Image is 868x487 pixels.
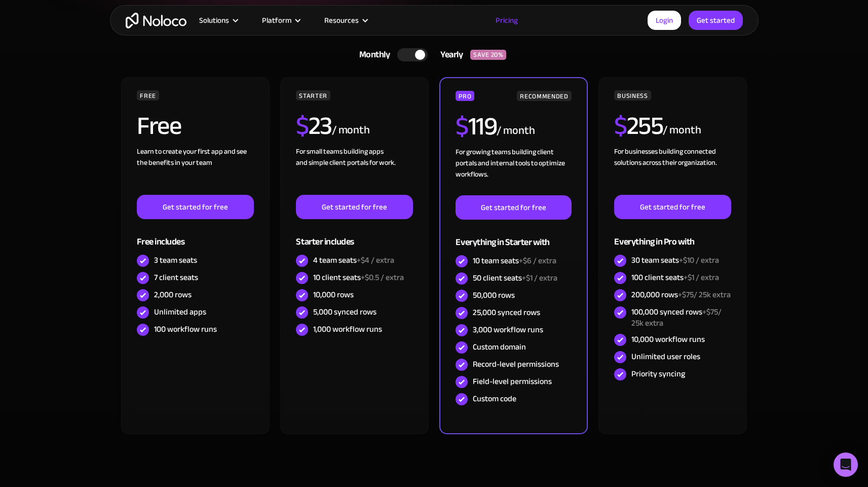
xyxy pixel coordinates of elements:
a: home [126,13,186,28]
div: 7 client seats [154,272,198,283]
div: 4 team seats [313,255,394,266]
h2: 23 [296,113,332,138]
a: Login [648,11,681,30]
div: Resources [324,14,359,27]
div: Everything in Pro with [614,219,731,252]
div: 1,000 workflow runs [313,324,382,335]
div: Monthly [347,47,398,62]
div: For growing teams building client portals and internal tools to optimize workflows. [456,147,571,195]
div: / month [497,123,535,139]
div: For small teams building apps and simple client portals for work. ‍ [296,146,412,195]
div: Custom code [473,393,516,404]
div: 3,000 workflow runs [473,324,543,335]
div: Unlimited user roles [631,351,700,362]
div: SAVE 20% [470,50,506,60]
span: +$4 / extra [357,253,394,268]
a: Pricing [483,14,531,27]
div: / month [663,122,701,138]
div: Starter includes [296,219,412,252]
span: +$1 / extra [684,270,719,285]
div: 50,000 rows [473,290,515,301]
div: / month [332,122,370,138]
h2: Free [137,113,181,138]
div: Resources [312,14,379,27]
div: 200,000 rows [631,289,731,300]
div: 10,000 workflow runs [631,334,705,345]
div: Field-level permissions [473,376,552,387]
div: Platform [262,14,291,27]
div: STARTER [296,90,330,100]
div: Free includes [137,219,253,252]
div: 10 team seats [473,255,556,266]
div: Solutions [199,14,229,27]
div: 5,000 synced rows [313,306,376,318]
div: Everything in Starter with [456,220,571,253]
span: +$75/ 25k extra [678,287,731,302]
div: Open Intercom Messenger [834,453,858,477]
span: $ [456,102,468,150]
div: 30 team seats [631,255,719,266]
div: BUSINESS [614,90,651,100]
div: Unlimited apps [154,306,206,318]
div: FREE [137,90,159,100]
a: Get started for free [614,195,731,219]
span: +$6 / extra [519,253,556,268]
div: Priority syncing [631,368,685,379]
h2: 119 [456,114,497,139]
a: Get started for free [137,195,253,219]
a: Get started for free [296,195,412,219]
div: Solutions [186,14,249,27]
div: 2,000 rows [154,289,192,300]
div: 100,000 synced rows [631,306,731,329]
div: 50 client seats [473,272,557,284]
span: +$75/ 25k extra [631,304,722,331]
div: Platform [249,14,312,27]
span: +$1 / extra [522,270,557,286]
div: For businesses building connected solutions across their organization. ‍ [614,146,731,195]
div: RECOMMENDED [517,91,571,101]
div: 10,000 rows [313,289,354,300]
div: Yearly [428,47,470,62]
a: Get started [689,11,743,30]
span: +$10 / extra [679,253,719,268]
span: $ [296,102,309,150]
h2: 255 [614,113,663,138]
div: 100 client seats [631,272,719,283]
div: PRO [456,91,474,101]
a: Get started for free [456,195,571,220]
span: +$0.5 / extra [361,270,404,285]
div: 25,000 synced rows [473,307,540,318]
div: Learn to create your first app and see the benefits in your team ‍ [137,146,253,195]
div: Record-level permissions [473,359,559,370]
div: Custom domain [473,341,526,353]
div: 10 client seats [313,272,404,283]
span: $ [614,102,627,150]
div: 100 workflow runs [154,324,217,335]
div: 3 team seats [154,255,197,266]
